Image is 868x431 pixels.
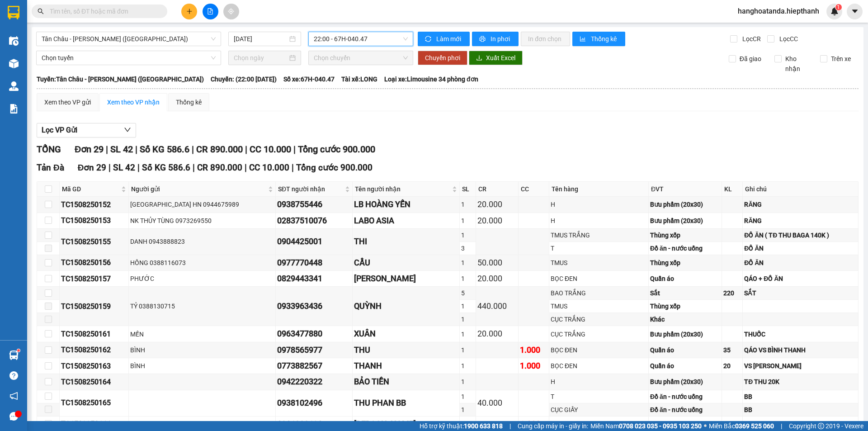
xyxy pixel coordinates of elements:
div: CỤC TRẮNG [551,329,647,339]
div: Đồ ăn - nước uống [650,405,720,415]
span: CC 10.000 [250,144,291,155]
div: 0829443341 [277,272,351,285]
th: CC [519,182,549,197]
td: 0904425001 [276,229,353,255]
div: 5 [461,288,474,298]
div: SẮT [744,288,857,298]
td: 0829443341 [276,271,353,287]
div: 1 [461,345,474,355]
div: Thống kê [176,97,202,107]
td: BẢO TIỀN [353,374,460,390]
th: Ghi chú [743,182,859,197]
div: 1 [461,301,474,311]
div: H [551,199,647,209]
span: Miền Bắc [709,421,774,431]
img: warehouse-icon [9,81,19,91]
div: TMUS [551,258,647,268]
div: [PERSON_NAME] [354,272,458,285]
span: Lọc VP Gửi [42,124,77,136]
div: Khác [650,314,720,324]
span: plus [186,8,193,14]
div: THANH [354,360,458,372]
div: 20.000 [477,198,517,211]
span: aim [228,8,234,14]
td: 0938102496 [276,390,353,417]
div: 20.000 [477,214,517,227]
span: Người gửi [131,184,266,194]
div: 0773882567 [277,360,351,372]
div: 440.000 [477,300,517,313]
span: Tổng cước 900.000 [298,144,375,155]
button: printerIn phơi [472,32,519,46]
span: copyright [818,423,824,429]
span: Đã giao [736,54,765,64]
td: TC1508250153 [60,213,129,229]
th: Tên hàng [549,182,649,197]
span: Đơn 29 [78,162,107,173]
div: Đồ ăn - nước uống [650,243,720,253]
img: logo-vxr [8,6,19,19]
span: Tài xế: LONG [341,74,377,84]
strong: 0708 023 035 - 0935 103 250 [619,422,702,430]
span: 22:00 - 67H-040.47 [314,32,408,46]
button: bar-chartThống kê [572,32,625,46]
span: Kho nhận [782,54,813,74]
div: XUÂN [354,327,458,340]
div: [GEOGRAPHIC_DATA] HN 0944675989 [130,199,274,209]
div: BỌC ĐEN [551,274,647,284]
div: Quần áo [650,345,720,355]
h2: VP Nhận: [GEOGRAPHIC_DATA] [51,65,235,122]
div: 1 [461,274,474,284]
div: TC1508250152 [61,199,127,210]
div: 20 [723,361,741,371]
div: BẢO TIỀN [354,375,458,388]
div: 1 [461,258,474,268]
td: 0933963436 [276,287,353,326]
div: LABO ASIA [354,214,458,227]
div: 0904425001 [277,235,351,248]
div: PHƯỚC [130,274,274,284]
div: H [551,216,647,226]
td: TC1508250164 [60,374,129,390]
div: CẦU [354,256,458,269]
div: BB [744,405,857,415]
button: Lọc VP Gửi [37,123,136,137]
div: TC1508250155 [61,236,127,247]
div: VS [PERSON_NAME] [744,419,857,429]
span: | [137,162,140,173]
div: 0938102496 [277,397,351,409]
span: | [106,144,108,155]
h2: TĐ1508250197 [5,65,73,80]
div: Quần áo [650,419,720,429]
td: TC1508250161 [60,326,129,342]
div: BÌNH [130,361,274,371]
td: 0773882567 [276,358,353,374]
div: Bưu phẩm (20x30) [650,377,720,387]
button: Chuyển phơi [418,51,467,65]
span: Hỗ trợ kỹ thuật: [420,421,503,431]
div: CỤC TRẮNG [551,314,647,324]
span: sync [425,36,433,43]
div: 1 [461,361,474,371]
div: THU [354,344,458,356]
td: 0978565977 [276,342,353,358]
div: 35 [723,345,741,355]
span: download [476,55,482,62]
span: Lọc CR [739,34,762,44]
span: caret-down [851,7,859,15]
span: Miền Nam [590,421,702,431]
div: TC1508250166 [61,418,127,430]
input: Tìm tên, số ĐT hoặc mã đơn [50,6,156,16]
span: TỔNG [37,144,61,155]
div: 3 [461,243,474,253]
div: LB HOÀNG YẾN [354,198,458,211]
span: Tản Đà [37,162,64,173]
div: 1 [461,392,474,402]
div: Thùng xốp [650,301,720,311]
div: TC1508250163 [61,360,127,372]
div: Đồ ăn - nước uống [650,392,720,402]
td: THU PHAN BB [353,390,460,417]
td: THU [353,342,460,358]
div: Quần áo [650,361,720,371]
span: Cung cấp máy in - giấy in: [518,421,588,431]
